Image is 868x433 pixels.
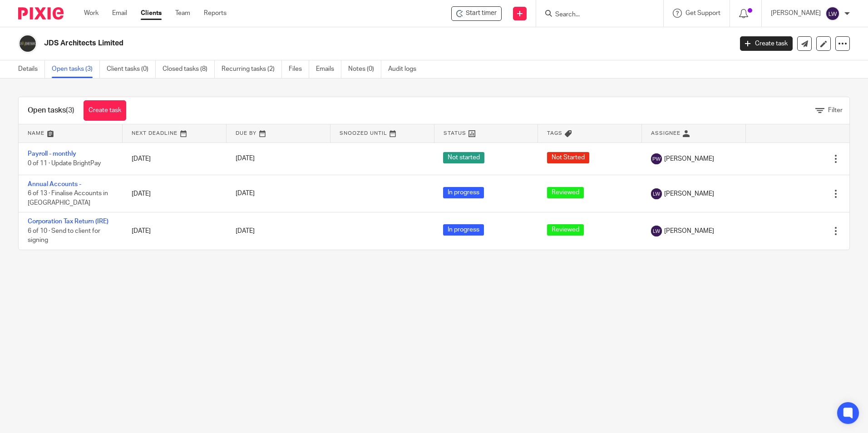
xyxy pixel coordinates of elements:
[204,9,227,18] a: Reports
[651,226,662,236] img: svg%3E
[444,131,466,136] span: Status
[141,9,162,18] a: Clients
[123,175,227,212] td: [DATE]
[348,60,381,78] a: Notes (0)
[175,9,190,18] a: Team
[547,224,584,236] span: Reviewed
[664,226,714,236] span: [PERSON_NAME]
[236,228,255,234] span: [DATE]
[28,228,100,244] span: 6 of 10 · Send to client for signing
[740,36,793,51] a: Create task
[52,60,100,78] a: Open tasks (3)
[651,188,662,199] img: svg%3E
[28,160,101,167] span: 0 of 11 · Update BrightPay
[443,152,484,163] span: Not started
[825,6,840,21] img: svg%3E
[289,60,309,78] a: Files
[771,9,821,18] p: [PERSON_NAME]
[554,11,636,19] input: Search
[316,60,341,78] a: Emails
[123,143,227,175] td: [DATE]
[443,224,484,236] span: In progress
[236,156,255,162] span: [DATE]
[18,7,64,20] img: Pixie
[18,34,37,53] img: LOGO.png
[466,9,497,18] span: Start timer
[236,191,255,197] span: [DATE]
[686,10,720,16] span: Get Support
[828,107,843,113] span: Filter
[28,181,81,187] a: Annual Accounts -
[123,212,227,250] td: [DATE]
[547,152,589,163] span: Not Started
[28,218,108,225] a: Corporation Tax Return (IRE)
[388,60,423,78] a: Audit logs
[18,60,45,78] a: Details
[664,189,714,198] span: [PERSON_NAME]
[664,154,714,163] span: [PERSON_NAME]
[107,60,156,78] a: Client tasks (0)
[443,187,484,198] span: In progress
[44,39,590,48] h2: JDS Architects Limited
[28,106,74,115] h1: Open tasks
[651,153,662,164] img: svg%3E
[84,9,99,18] a: Work
[547,187,584,198] span: Reviewed
[66,107,74,114] span: (3)
[547,131,562,136] span: Tags
[112,9,127,18] a: Email
[28,191,108,207] span: 6 of 13 · Finalise Accounts in [GEOGRAPHIC_DATA]
[84,100,126,121] a: Create task
[222,60,282,78] a: Recurring tasks (2)
[340,131,387,136] span: Snoozed Until
[451,6,502,21] div: JDS Architects Limited
[163,60,215,78] a: Closed tasks (8)
[28,151,76,157] a: Payroll - monthly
